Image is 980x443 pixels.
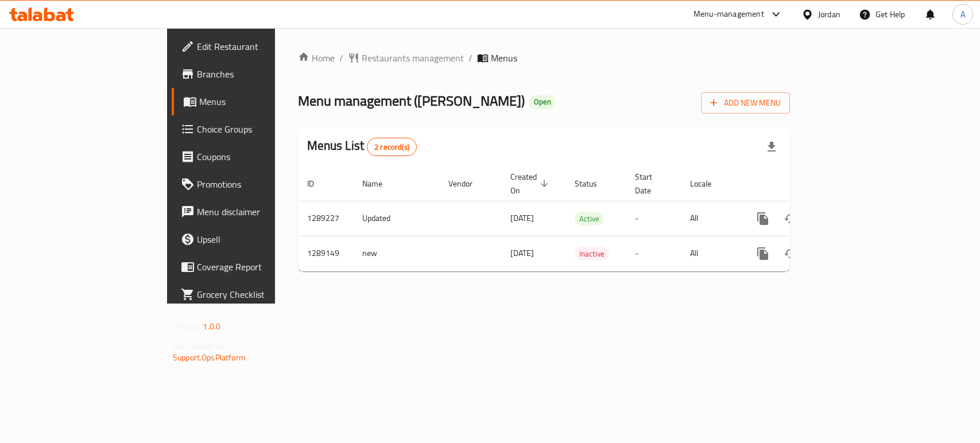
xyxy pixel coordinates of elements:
td: All [681,201,740,236]
td: All [681,236,740,271]
span: Menu disclaimer [197,205,321,219]
td: - [626,236,681,271]
div: Menu-management [694,7,764,21]
th: Actions [740,166,869,201]
div: Inactive [575,247,609,261]
a: Edit Restaurant [172,33,331,60]
span: Upsell [197,232,321,246]
h2: Menus List [307,137,417,156]
button: Change Status [777,205,804,232]
span: Coverage Report [197,260,321,274]
div: Export file [758,133,785,161]
td: - [626,201,681,236]
a: Restaurants management [348,51,464,65]
div: Open [529,95,556,109]
span: Inactive [575,247,609,261]
div: Active [575,212,604,226]
span: Open [529,97,556,107]
span: Choice Groups [197,122,321,136]
span: Menus [199,95,321,108]
span: [DATE] [510,211,534,226]
a: Menus [172,88,331,115]
a: Upsell [172,226,331,253]
span: Get support on: [173,339,226,353]
a: Coverage Report [172,253,331,281]
a: Support.OpsPlatform [173,350,246,365]
a: Grocery Checklist [172,281,331,308]
button: more [749,205,777,232]
span: Status [575,177,612,191]
span: Start Date [635,170,667,197]
button: Change Status [777,240,804,267]
nav: breadcrumb [298,51,790,65]
span: Vendor [448,177,487,191]
span: Branches [197,67,321,81]
span: Add New Menu [710,96,781,110]
a: Promotions [172,170,331,198]
span: Created On [510,170,552,197]
td: new [353,236,439,271]
a: Choice Groups [172,115,331,143]
li: / [468,51,472,65]
span: Menus [491,51,517,65]
span: Coupons [197,150,321,164]
span: Promotions [197,177,321,191]
span: Version: [173,319,201,334]
a: Branches [172,60,331,88]
span: Active [575,212,604,226]
button: more [749,240,777,267]
span: Edit Restaurant [197,40,321,53]
li: / [339,51,343,65]
button: Add New Menu [701,92,790,114]
span: Locale [690,177,726,191]
table: enhanced table [298,166,869,271]
span: Grocery Checklist [197,287,321,301]
a: Coupons [172,143,331,170]
span: Name [362,177,397,191]
div: Total records count [367,138,417,156]
span: ID [307,177,329,191]
a: Menu disclaimer [172,198,331,226]
td: Updated [353,201,439,236]
div: Jordan [818,8,840,21]
span: [DATE] [510,246,534,261]
span: Restaurants management [362,51,464,65]
span: Menu management ( [PERSON_NAME] ) [298,88,525,114]
span: A [960,8,965,21]
span: 1.0.0 [203,319,220,334]
span: 2 record(s) [367,142,416,153]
